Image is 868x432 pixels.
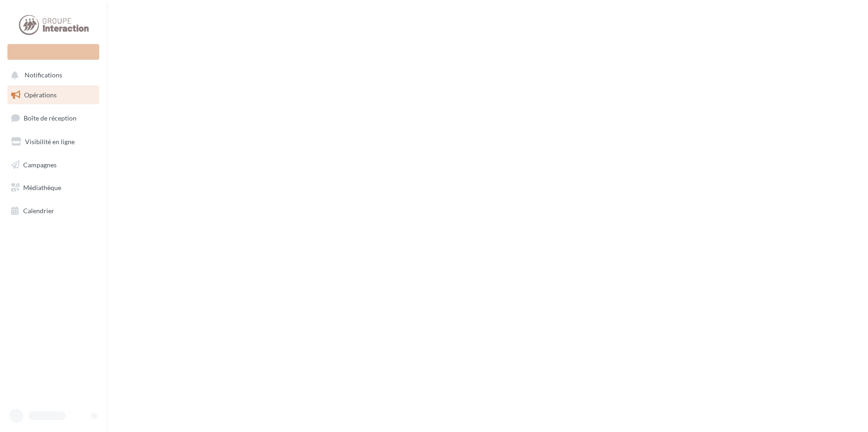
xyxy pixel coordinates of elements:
[25,71,62,79] span: Notifications
[23,184,61,191] span: Médiathèque
[6,155,101,175] a: Campagnes
[6,201,101,221] a: Calendrier
[24,91,57,99] span: Opérations
[7,44,99,60] div: Nouvelle campagne
[23,207,54,215] span: Calendrier
[24,114,77,122] span: Boîte de réception
[6,178,101,197] a: Médiathèque
[25,138,75,146] span: Visibilité en ligne
[6,132,101,152] a: Visibilité en ligne
[6,108,101,128] a: Boîte de réception
[6,85,101,105] a: Opérations
[23,160,57,168] span: Campagnes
